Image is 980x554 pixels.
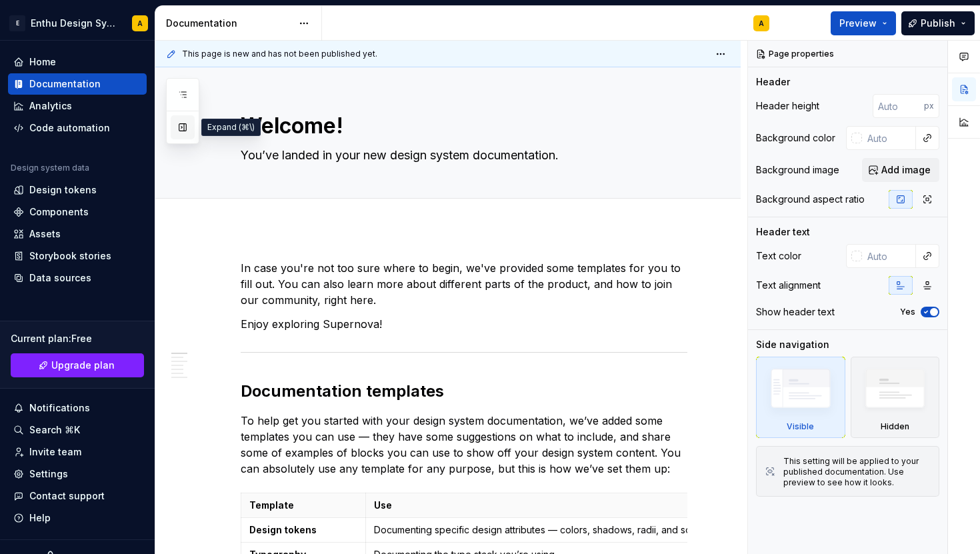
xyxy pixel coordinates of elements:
[51,359,115,372] span: Upgrade plan
[374,499,711,512] p: Use
[238,145,685,166] textarea: You’ve landed in your new design system documentation.
[8,73,147,95] a: Documentation
[182,49,377,59] span: This page is new and has not been published yet.
[756,249,801,263] div: Text color
[29,55,56,69] div: Home
[29,183,97,197] div: Design tokens
[11,332,144,345] div: Current plan : Free
[8,419,147,441] button: Search ⌘K
[8,201,147,223] a: Components
[831,11,896,35] button: Preview
[921,17,955,30] span: Publish
[756,338,829,351] div: Side navigation
[756,131,835,145] div: Background color
[241,413,687,477] p: To help get you started with your design system documentation, we’ve added some templates you can...
[839,17,877,30] span: Preview
[249,524,317,535] strong: Design tokens
[8,223,147,245] a: Assets
[29,511,51,525] div: Help
[9,15,25,31] div: E
[241,260,687,308] p: In case you're not too sure where to begin, we've provided some templates for you to fill out. Yo...
[8,507,147,529] button: Help
[29,467,68,481] div: Settings
[756,163,839,177] div: Background image
[862,158,939,182] button: Add image
[8,441,147,463] a: Invite team
[851,357,940,438] div: Hidden
[783,456,931,488] div: This setting will be applied to your published documentation. Use preview to see how it looks.
[756,99,819,113] div: Header height
[8,245,147,267] a: Storybook stories
[8,397,147,419] button: Notifications
[201,119,261,136] div: Expand (⌘\)
[862,244,916,268] input: Auto
[238,110,685,142] textarea: Welcome!
[29,205,89,219] div: Components
[3,9,152,37] button: EEnthu Design SystemA
[756,225,810,239] div: Header text
[862,126,916,150] input: Auto
[756,305,835,319] div: Show header text
[756,279,821,292] div: Text alignment
[11,163,89,173] div: Design system data
[881,163,931,177] span: Add image
[8,51,147,73] a: Home
[756,357,845,438] div: Visible
[29,77,101,91] div: Documentation
[29,249,111,263] div: Storybook stories
[900,307,915,317] label: Yes
[29,227,61,241] div: Assets
[29,271,91,285] div: Data sources
[29,401,90,415] div: Notifications
[901,11,975,35] button: Publish
[759,18,764,29] div: A
[29,99,72,113] div: Analytics
[787,421,814,432] div: Visible
[29,121,110,135] div: Code automation
[8,117,147,139] a: Code automation
[166,17,292,30] div: Documentation
[881,421,909,432] div: Hidden
[756,75,790,89] div: Header
[249,499,357,512] p: Template
[29,445,81,459] div: Invite team
[8,485,147,507] button: Contact support
[29,423,80,437] div: Search ⌘K
[8,267,147,289] a: Data sources
[241,381,687,402] h2: Documentation templates
[374,523,711,537] p: Documenting specific design attributes — colors, shadows, radii, and so on.
[29,489,105,503] div: Contact support
[924,101,934,111] p: px
[241,316,687,332] p: Enjoy exploring Supernova!
[873,94,924,118] input: Auto
[756,193,865,206] div: Background aspect ratio
[8,95,147,117] a: Analytics
[8,463,147,485] a: Settings
[137,18,143,29] div: A
[31,17,116,30] div: Enthu Design System
[8,179,147,201] a: Design tokens
[11,353,144,377] a: Upgrade plan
